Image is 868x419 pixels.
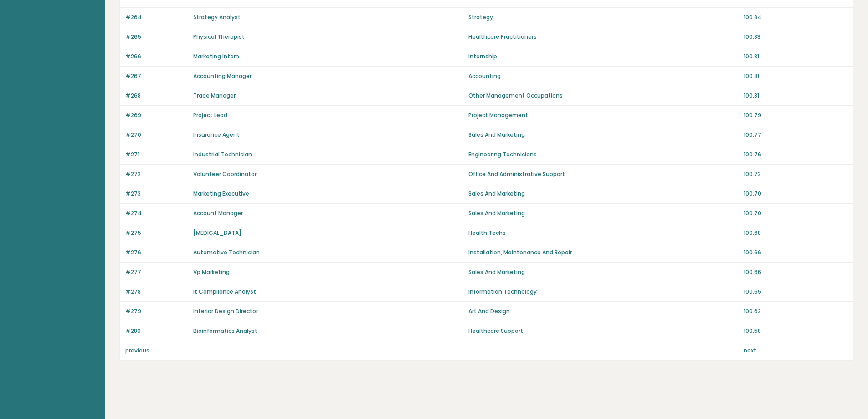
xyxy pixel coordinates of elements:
p: #274 [125,209,188,217]
a: [MEDICAL_DATA] [193,229,241,237]
a: Account Manager [193,209,243,217]
a: Vp Marketing [193,268,230,276]
p: 100.81 [744,52,847,61]
p: 100.72 [744,170,847,178]
p: 100.66 [744,248,847,257]
p: #275 [125,229,188,237]
p: Information Technology [468,288,738,296]
p: 100.77 [744,131,847,139]
p: #267 [125,72,188,80]
p: #264 [125,13,188,21]
a: Insurance Agent [193,131,240,139]
a: Automotive Technician [193,248,260,256]
p: Strategy [468,13,738,21]
p: 100.79 [744,111,847,119]
p: #276 [125,248,188,257]
a: Volunteer Coordinator [193,170,257,178]
a: Industrial Technician [193,150,252,158]
a: next [744,347,756,354]
p: 100.84 [744,13,847,21]
p: Sales And Marketing [468,131,738,139]
a: Project Lead [193,111,227,119]
p: Sales And Marketing [468,190,738,198]
p: #272 [125,170,188,178]
p: Healthcare Practitioners [468,33,738,41]
a: Physical Therapist [193,33,245,41]
p: Internship [468,52,738,61]
p: #266 [125,52,188,61]
a: Trade Manager [193,92,236,99]
p: 100.68 [744,229,847,237]
p: 100.58 [744,327,847,335]
p: Accounting [468,72,738,80]
p: 100.66 [744,268,847,276]
a: Interior Design Director [193,307,258,315]
p: #265 [125,33,188,41]
p: 100.76 [744,150,847,159]
p: Installation, Maintenance And Repair [468,248,738,257]
p: Healthcare Support [468,327,738,335]
p: 100.83 [744,33,847,41]
p: Health Techs [468,229,738,237]
p: 100.65 [744,288,847,296]
p: #280 [125,327,188,335]
p: 100.70 [744,209,847,217]
p: Project Management [468,111,738,119]
p: #269 [125,111,188,119]
p: Sales And Marketing [468,209,738,217]
p: #273 [125,190,188,198]
p: Sales And Marketing [468,268,738,276]
a: Strategy Analyst [193,13,241,21]
p: #270 [125,131,188,139]
p: #271 [125,150,188,159]
p: #277 [125,268,188,276]
a: Marketing Executive [193,190,249,197]
p: Other Management Occupations [468,92,738,100]
p: Art And Design [468,307,738,316]
a: It Compliance Analyst [193,288,256,295]
a: Bioinformatics Analyst [193,327,257,335]
p: 100.81 [744,72,847,80]
p: #279 [125,307,188,316]
p: Engineering Technicians [468,150,738,159]
p: Office And Administrative Support [468,170,738,178]
p: 100.81 [744,92,847,100]
p: 100.62 [744,307,847,316]
a: Marketing Intern [193,52,239,60]
p: 100.70 [744,190,847,198]
a: Accounting Manager [193,72,252,80]
p: #278 [125,288,188,296]
a: previous [125,347,149,354]
p: #268 [125,92,188,100]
